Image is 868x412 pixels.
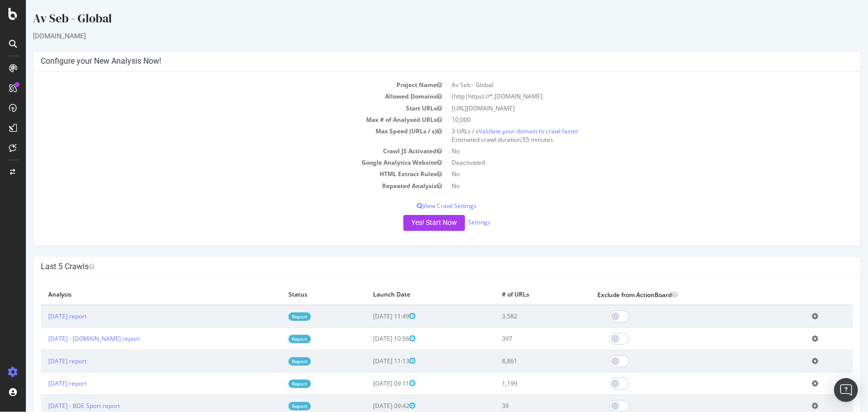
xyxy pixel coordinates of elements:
[421,91,828,102] td: (http|https)://*.[DOMAIN_NAME]
[442,218,465,226] a: Settings
[263,357,285,366] a: Report
[347,312,389,320] span: [DATE] 11:49
[15,285,255,305] th: Analysis
[564,285,778,305] th: Exclude from ActionBoard
[263,402,285,411] a: Report
[15,157,421,168] td: Google Analytics Website
[347,357,389,365] span: [DATE] 11:13
[22,379,61,388] a: [DATE] report
[421,168,828,180] td: No
[347,334,389,343] span: [DATE] 10:56
[263,312,285,321] a: Report
[421,145,828,157] td: No
[22,402,94,410] a: [DATE] - BDE Sport report
[340,285,469,305] th: Launch Date
[469,350,564,372] td: 8,861
[15,79,421,91] td: Project Name
[15,56,827,66] h4: Configure your New Analysis Now!
[834,378,858,402] div: Open Intercom Messenger
[15,168,421,180] td: HTML Extract Rules
[15,145,421,157] td: Crawl JS Activated
[255,285,339,305] th: Status
[15,125,421,145] td: Max Speed (URLs / s)
[15,114,421,125] td: Max # of Analysed URLs
[263,335,285,343] a: Report
[421,125,828,145] td: 3 URLs / s Estimated crawl duration:
[347,379,389,388] span: [DATE] 09:11
[421,79,828,91] td: Av Seb - Global
[22,357,61,365] a: [DATE] report
[15,103,421,114] td: Start URLs
[469,305,564,328] td: 3,582
[421,157,828,168] td: Deactivated
[22,334,114,343] a: [DATE] - [DOMAIN_NAME] report
[7,10,835,31] div: Av Seb - Global
[378,215,439,231] button: Yes! Start Now
[15,202,827,210] p: View Crawl Settings
[15,91,421,102] td: Allowed Domains
[15,180,421,192] td: Repeated Analysis
[7,31,835,41] div: [DOMAIN_NAME]
[421,103,828,114] td: [URL][DOMAIN_NAME]
[469,327,564,350] td: 397
[469,285,564,305] th: # of URLs
[347,402,389,410] span: [DATE] 09:42
[421,180,828,192] td: No
[421,114,828,125] td: 10,000
[453,127,553,135] a: Validate your domain to crawl faster
[22,312,61,320] a: [DATE] report
[15,262,827,272] h4: Last 5 Crawls
[263,380,285,388] a: Report
[497,135,528,144] span: 55 minutes
[469,372,564,395] td: 1,199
